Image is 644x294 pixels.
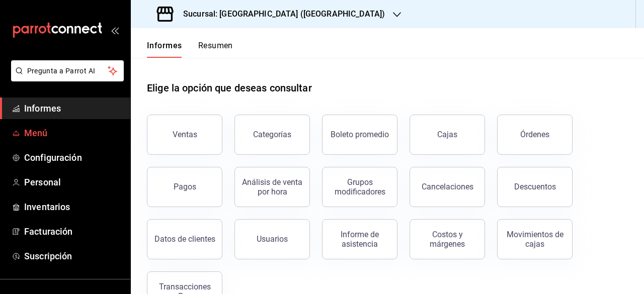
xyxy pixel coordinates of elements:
[430,230,465,249] font: Costos y márgenes
[514,182,556,191] font: Descuentos
[24,103,61,114] font: Informes
[335,177,385,197] font: Grupos modificadores
[7,73,124,83] a: Pregunta a Parrot AI
[234,167,310,207] button: Análisis de venta por hora
[173,130,197,139] font: Ventas
[11,60,124,81] button: Pregunta a Parrot AI
[24,177,61,187] font: Personal
[253,130,291,139] font: Categorías
[147,167,222,207] button: Pagos
[242,177,302,197] font: Análisis de venta por hora
[147,82,312,94] font: Elige la opción que deseas consultar
[147,115,222,155] button: Ventas
[183,9,385,19] font: Sucursal: [GEOGRAPHIC_DATA] ([GEOGRAPHIC_DATA])
[154,234,215,244] font: Datos de clientes
[257,234,288,244] font: Usuarios
[24,251,72,261] font: Suscripción
[147,41,182,50] font: Informes
[147,219,222,259] button: Datos de clientes
[174,182,196,191] font: Pagos
[437,130,457,139] font: Cajas
[24,152,82,163] font: Configuración
[507,230,563,249] font: Movimientos de cajas
[234,115,310,155] button: Categorías
[341,230,379,249] font: Informe de asistencia
[497,115,573,155] button: Órdenes
[322,219,397,259] button: Informe de asistencia
[322,167,397,207] button: Grupos modificadores
[422,182,473,191] font: Cancelaciones
[198,41,233,50] font: Resumen
[24,202,70,212] font: Inventarios
[24,128,48,138] font: Menú
[111,26,119,34] button: abrir_cajón_menú
[234,219,310,259] button: Usuarios
[322,115,397,155] button: Boleto promedio
[147,40,233,58] div: pestañas de navegación
[331,130,389,139] font: Boleto promedio
[24,226,72,237] font: Facturación
[497,219,573,259] button: Movimientos de cajas
[410,115,485,155] button: Cajas
[520,130,549,139] font: Órdenes
[410,167,485,207] button: Cancelaciones
[27,67,96,75] font: Pregunta a Parrot AI
[497,167,573,207] button: Descuentos
[410,219,485,259] button: Costos y márgenes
